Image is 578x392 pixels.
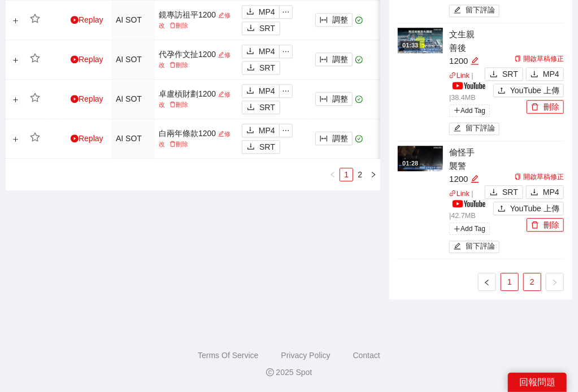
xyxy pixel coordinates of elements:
span: upload [498,86,506,95]
a: Contact [353,351,380,360]
button: right [546,273,564,291]
a: 刪除 [167,22,190,29]
span: SRT [502,68,518,80]
span: delete [170,141,176,147]
span: delete [531,103,539,112]
div: 代孕作文扯1200 [159,49,233,69]
span: left [484,279,490,286]
span: upload [498,204,506,214]
span: copyright [266,368,274,376]
span: column-width [320,134,328,143]
a: 刪除 [167,101,190,108]
button: downloadSRT [242,140,280,154]
li: 上一頁 [326,168,340,181]
span: play-circle [71,134,79,142]
span: MP4 [259,6,275,18]
div: 編輯 [471,54,479,68]
img: yt_logo_rgb_light.a676ea31.png [453,82,485,89]
span: plus [454,107,460,114]
button: downloadSRT [485,185,523,199]
span: check-circle [355,135,363,142]
button: downloadSRT [242,21,280,35]
span: play-circle [71,95,79,103]
button: downloadMP4 [242,45,280,58]
span: edit [471,175,479,183]
div: 白兩年條款1200 [159,128,233,149]
span: link [449,72,457,79]
span: play-circle [71,55,79,63]
a: 1 [340,168,353,181]
span: download [531,188,538,197]
span: delete [170,101,176,107]
a: Privacy Policy [281,351,330,360]
span: SRT [259,62,275,74]
span: plus [454,225,460,232]
span: play-circle [71,16,79,24]
button: edit留下評論 [449,241,499,253]
button: right [367,168,380,181]
div: AI SOT [116,93,150,105]
span: ellipsis [280,47,292,55]
span: download [246,126,254,135]
span: star [30,132,40,142]
span: download [247,24,255,33]
span: edit [471,56,479,65]
li: 1 [340,168,353,181]
span: MP4 [259,124,275,137]
button: 展開行 [11,95,20,104]
div: AI SOT [116,14,150,26]
li: 2 [353,168,367,181]
a: 1 [501,273,518,290]
span: MP4 [259,85,275,97]
span: SRT [259,141,275,153]
div: 2025 Spot [9,366,569,378]
span: check-circle [355,56,363,63]
span: left [329,171,336,178]
span: download [490,70,498,79]
span: MP4 [543,68,559,80]
button: column-width調整 [315,132,353,145]
span: delete [170,62,176,68]
li: 上一頁 [478,273,496,291]
button: downloadSRT [242,101,280,114]
button: edit留下評論 [449,5,499,17]
span: SRT [259,22,275,34]
a: 2 [354,168,366,181]
a: Replay [71,94,103,103]
div: 01:28 [401,159,420,168]
button: downloadMP4 [526,185,564,199]
div: 回報問題 [508,373,567,392]
span: ellipsis [280,87,292,95]
button: column-width調整 [315,53,353,66]
div: 文生親善後1200 [449,28,482,68]
a: Replay [71,55,103,64]
span: edit [218,130,224,137]
span: check-circle [355,16,363,24]
span: star [30,93,40,103]
div: 01:33 [401,41,420,50]
div: 偷怪手襲警1200 [449,146,482,186]
div: 編輯 [471,172,479,186]
span: column-width [320,16,328,25]
div: 卓盧槓財劃1200 [159,89,233,109]
span: right [551,279,558,286]
span: right [370,171,377,178]
span: Add Tag [449,104,490,117]
span: link [449,190,457,197]
button: 展開行 [11,134,20,143]
button: column-width調整 [315,92,353,106]
a: Replay [71,134,103,143]
span: edit [218,91,224,97]
a: Replay [71,15,103,24]
span: star [30,53,40,63]
button: uploadYouTube 上傳 [493,84,564,97]
a: 2 [524,273,541,290]
button: ellipsis [279,124,293,137]
span: SRT [502,186,518,198]
div: AI SOT [116,53,150,66]
span: copy [515,55,521,62]
span: YouTube 上傳 [510,202,559,215]
span: Add Tag [449,223,490,235]
span: YouTube 上傳 [510,84,559,97]
a: linkLink [449,72,470,80]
